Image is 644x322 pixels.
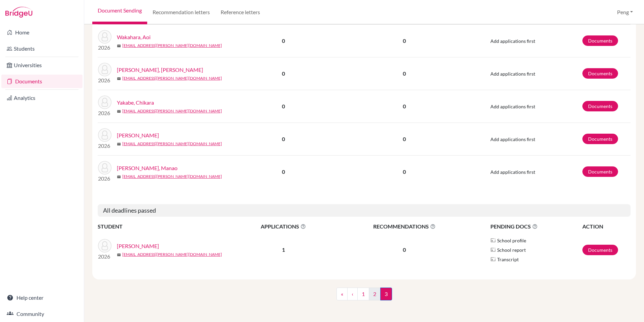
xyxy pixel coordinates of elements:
[122,108,222,114] a: [EMAIL_ADDRESS][PERSON_NAME][DOMAIN_NAME]
[490,71,535,77] span: Add applications first
[490,169,535,175] span: Add applications first
[117,131,159,139] a: [PERSON_NAME]
[490,104,535,109] span: Add applications first
[117,109,121,113] span: mail
[369,288,381,300] a: 2
[98,175,111,183] p: 2026
[282,70,285,77] b: 0
[334,168,474,176] p: 0
[98,30,111,44] img: Wakahara, Aoi
[98,161,111,175] img: Yasaki, Manao
[1,42,83,55] a: Students
[117,77,121,81] span: mail
[490,222,582,231] span: PENDING DOCS
[98,239,111,252] img: masuda, takushi
[98,109,111,117] p: 2026
[1,75,83,88] a: Documents
[490,257,496,262] img: Parchments logo
[614,6,636,19] button: Peng
[497,256,519,263] span: Transcript
[122,141,222,147] a: [EMAIL_ADDRESS][PERSON_NAME][DOMAIN_NAME]
[582,134,618,144] a: Documents
[497,246,526,253] span: School report
[582,245,618,255] a: Documents
[98,128,111,142] img: Yang, Sunti
[117,164,178,172] a: [PERSON_NAME], Manao
[497,237,526,244] span: School profile
[282,37,285,44] b: 0
[117,66,203,74] a: [PERSON_NAME], [PERSON_NAME]
[334,135,474,143] p: 0
[582,166,618,177] a: Documents
[98,76,111,84] p: 2026
[490,136,535,142] span: Add applications first
[582,101,618,111] a: Documents
[117,242,159,250] a: [PERSON_NAME]
[98,96,111,109] img: Yakabe, Chikara
[334,246,474,254] p: 0
[490,238,496,243] img: Parchments logo
[282,136,285,142] b: 0
[282,246,285,253] b: 1
[282,103,285,109] b: 0
[117,253,121,257] span: mail
[98,204,631,217] h5: All deadlines passed
[582,35,618,46] a: Documents
[582,68,618,79] a: Documents
[5,7,32,18] img: Bridge-U
[380,288,392,300] span: 3
[336,288,348,300] a: «
[1,91,83,105] a: Analytics
[490,247,496,252] img: Parchments logo
[122,75,222,81] a: [EMAIL_ADDRESS][PERSON_NAME][DOMAIN_NAME]
[334,222,474,231] span: RECOMMENDATIONS
[334,37,474,45] p: 0
[334,70,474,78] p: 0
[357,288,369,300] a: 1
[98,63,111,76] img: Wong, Hei Yin
[98,222,232,231] th: STUDENT
[122,251,222,258] a: [EMAIL_ADDRESS][PERSON_NAME][DOMAIN_NAME]
[1,291,83,304] a: Help center
[1,58,83,72] a: Universities
[122,173,222,180] a: [EMAIL_ADDRESS][PERSON_NAME][DOMAIN_NAME]
[117,33,151,41] a: Wakahara, Aoi
[98,44,111,52] p: 2026
[336,288,392,306] nav: ...
[98,142,111,150] p: 2026
[282,168,285,175] b: 0
[233,222,334,231] span: APPLICATIONS
[122,43,222,49] a: [EMAIL_ADDRESS][PERSON_NAME][DOMAIN_NAME]
[117,142,121,146] span: mail
[347,288,358,300] a: ‹
[334,102,474,110] p: 0
[117,44,121,48] span: mail
[490,38,535,44] span: Add applications first
[1,26,83,39] a: Home
[117,99,154,107] a: Yakabe, Chikara
[98,252,111,261] p: 2026
[117,175,121,179] span: mail
[582,222,631,231] th: ACTION
[1,307,83,321] a: Community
